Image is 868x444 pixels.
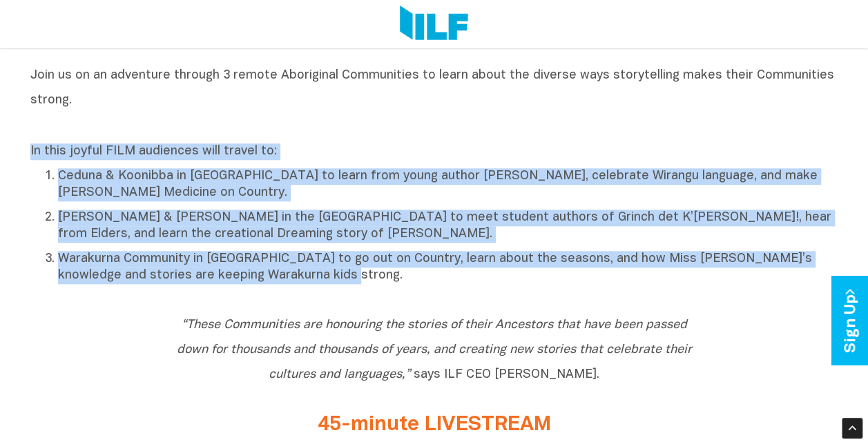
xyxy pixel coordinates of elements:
span: says ILF CEO [PERSON_NAME]. [177,319,692,381]
span: Join us on an adventure through 3 remote Aboriginal Communities to learn about the diverse ways s... [30,70,834,106]
div: Scroll Back to Top [842,418,862,438]
i: “These Communities are honouring the stories of their Ancestors that have been passed down for th... [177,319,692,381]
p: In this joyful FILM audiences will travel to: [30,143,838,160]
p: [PERSON_NAME] & [PERSON_NAME] in the [GEOGRAPHIC_DATA] to meet student authors of Grinch det K’[P... [58,210,838,243]
img: Logo [400,6,468,43]
p: Warakurna Community in [GEOGRAPHIC_DATA] to go out on Country, learn about the seasons, and how M... [58,251,838,284]
p: Ceduna & Koonibba in [GEOGRAPHIC_DATA] to learn from young author [PERSON_NAME], celebrate Wirang... [58,168,838,201]
h2: 45-minute LIVESTREAM [175,414,693,436]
